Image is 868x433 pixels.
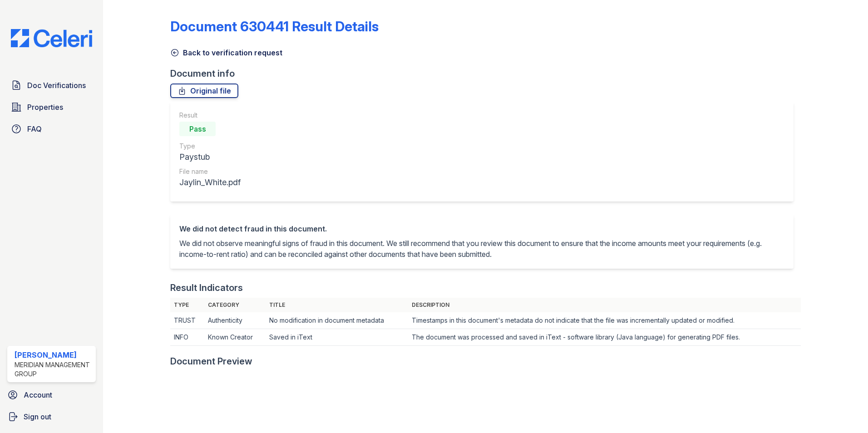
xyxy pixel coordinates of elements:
div: Jaylin_White.pdf [179,176,241,189]
span: Account [24,389,52,400]
p: We did not observe meaningful signs of fraud in this document. We still recommend that you review... [179,238,784,260]
img: CE_Logo_Blue-a8612792a0a2168367f1c8372b55b34899dd931a85d93a1a3d3e32e68fde9ad4.png [4,29,99,47]
a: Account [4,386,99,404]
iframe: chat widget [830,397,859,424]
span: Properties [27,102,63,113]
td: INFO [170,329,204,346]
td: Known Creator [204,329,266,346]
div: Meridian Management Group [15,360,92,379]
div: [PERSON_NAME] [15,349,92,360]
td: Saved in iText [266,329,409,346]
div: File name [179,167,241,176]
div: Result [179,111,241,120]
div: Document Preview [170,355,252,368]
th: Description [408,298,801,312]
a: FAQ [7,120,96,138]
td: The document was processed and saved in iText - software library (Java language) for generating P... [408,329,801,346]
div: Paystub [179,151,241,163]
span: Doc Verifications [27,80,86,91]
td: No modification in document metadata [266,312,409,329]
td: TRUST [170,312,204,329]
div: Document info [170,67,801,80]
span: Sign out [24,411,51,422]
a: Properties [7,98,96,116]
th: Category [204,298,266,312]
a: Back to verification request [170,47,282,58]
span: FAQ [27,123,42,134]
th: Title [266,298,409,312]
div: Type [179,142,241,151]
td: Timestamps in this document's metadata do not indicate that the file was incrementally updated or... [408,312,801,329]
div: We did not detect fraud in this document. [179,223,784,234]
a: Original file [170,84,238,98]
a: Sign out [4,408,99,426]
td: Authenticity [204,312,266,329]
a: Document 630441 Result Details [170,18,379,34]
a: Doc Verifications [7,76,96,94]
div: Result Indicators [170,281,243,294]
th: Type [170,298,204,312]
div: Pass [179,122,216,136]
